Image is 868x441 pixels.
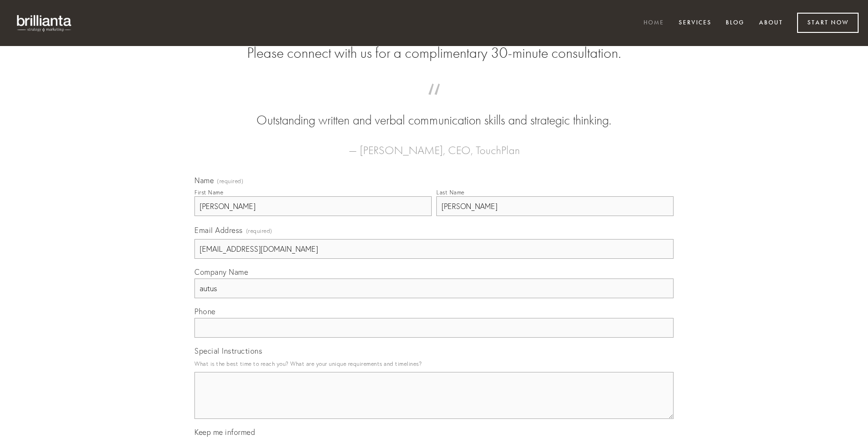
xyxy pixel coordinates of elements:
[194,176,214,185] span: Name
[9,9,80,37] img: brillianta - research, strategy, marketing
[194,357,674,370] p: What is the best time to reach you? What are your unique requirements and timelines?
[194,267,248,277] span: Company Name
[194,307,216,316] span: Phone
[720,15,751,31] a: Blog
[217,178,243,184] span: (required)
[194,189,223,196] div: First Name
[436,189,465,196] div: Last Name
[797,13,859,33] a: Start Now
[209,93,659,130] blockquote: Outstanding written and verbal communication skills and strategic thinking.
[209,93,659,111] span: “
[246,224,272,237] span: (required)
[673,15,718,31] a: Services
[637,15,670,31] a: Home
[194,427,255,437] span: Keep me informed
[194,225,243,235] span: Email Address
[209,130,659,160] figcaption: — [PERSON_NAME], CEO, TouchPlan
[194,44,674,62] h2: Please connect with us for a complimentary 30-minute consultation.
[753,15,789,31] a: About
[194,346,262,356] span: Special Instructions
